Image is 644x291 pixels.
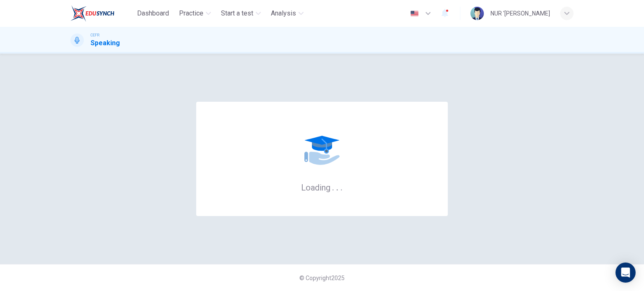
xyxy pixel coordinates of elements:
[332,180,335,193] h6: .
[137,8,169,18] span: Dashboard
[134,6,172,21] button: Dashboard
[176,6,214,21] button: Practice
[340,180,343,193] h6: .
[179,8,203,18] span: Practice
[221,8,253,18] span: Start a test
[301,182,343,193] h6: Loading
[615,263,636,283] div: Open Intercom Messenger
[409,10,420,17] img: en
[299,275,345,281] span: © Copyright 2025
[218,6,264,21] button: Start a test
[267,6,307,21] button: Analysis
[70,5,134,22] a: EduSynch logo
[70,5,114,22] img: EduSynch logo
[91,38,120,48] h1: Speaking
[491,8,550,18] div: NUR '[PERSON_NAME]
[91,32,99,38] span: CEFR
[336,180,339,193] h6: .
[470,7,484,20] img: Profile picture
[271,8,296,18] span: Analysis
